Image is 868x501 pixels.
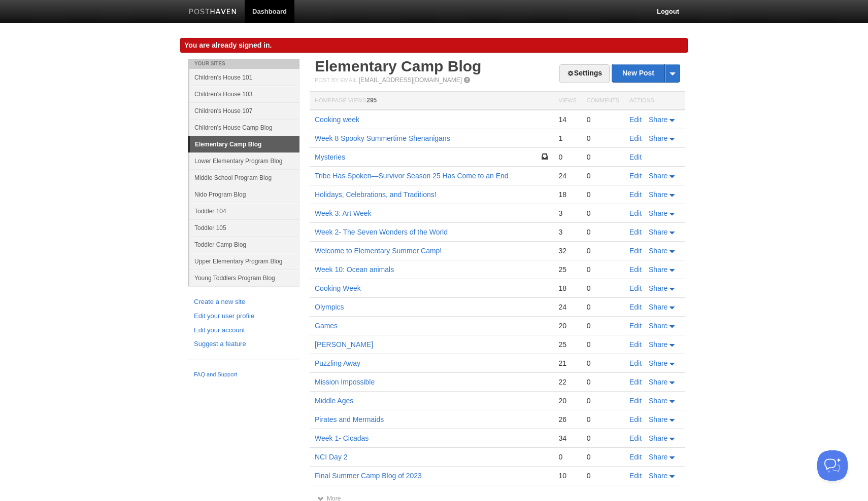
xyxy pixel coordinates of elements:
[188,59,299,69] li: Your Sites
[587,377,619,387] div: 0
[629,303,642,311] a: Edit
[558,377,576,387] div: 22
[315,190,437,199] a: Holidays, Celebrations, and Traditions!
[315,172,509,180] a: Tribe Has Spoken—Survivor Season 25 Has Come to an End
[629,153,642,161] a: Edit
[587,265,619,274] div: 0
[629,134,642,142] a: Edit
[194,311,293,322] a: Edit your user profile
[629,284,642,292] a: Edit
[558,265,576,274] div: 25
[649,340,667,349] span: Share
[587,227,619,237] div: 0
[649,359,667,367] span: Share
[587,415,619,424] div: 0
[649,415,667,423] span: Share
[649,397,667,405] span: Share
[315,434,369,442] a: Week 1- Cicadas
[649,172,667,180] span: Share
[315,58,481,74] a: Elementary Camp Blog
[587,434,619,443] div: 0
[587,171,619,180] div: 0
[189,253,299,269] a: Upper Elementary Program Blog
[629,359,642,367] a: Edit
[587,302,619,312] div: 0
[189,269,299,286] a: Young Toddlers Program Blog
[587,359,619,368] div: 0
[315,472,422,480] a: Final Summer Camp Blog of 2023
[315,209,372,217] a: Week 3: Art Week
[315,247,442,255] a: Welcome to Elementary Summer Camp!
[587,246,619,255] div: 0
[629,397,642,405] a: Edit
[649,228,667,236] span: Share
[189,119,299,136] a: Children's House Camp Blog
[310,92,553,110] th: Homepage Views
[315,77,357,83] span: Post by Email
[629,415,642,423] a: Edit
[315,115,359,124] a: Cooking week
[366,97,377,104] span: 295
[189,86,299,102] a: Children's House 103
[629,115,642,124] a: Edit
[649,303,667,311] span: Share
[587,115,619,124] div: 0
[558,396,576,405] div: 20
[315,322,338,330] a: Games
[649,134,667,142] span: Share
[558,171,576,180] div: 24
[558,359,576,368] div: 21
[553,92,581,110] th: Views
[558,227,576,237] div: 3
[189,219,299,236] a: Toddler 105
[315,153,345,161] a: Mysteries
[587,396,619,405] div: 0
[189,203,299,219] a: Toddler 104
[629,172,642,180] a: Edit
[315,265,394,274] a: Week 10: Ocean animals
[315,378,375,386] a: Mission Impossible
[612,64,680,82] a: New Post
[315,415,384,423] a: Pirates and Mermaids
[629,340,642,349] a: Edit
[629,453,642,461] a: Edit
[194,297,293,307] a: Create a new site
[190,136,299,152] a: Elementary Camp Blog
[629,228,642,236] a: Edit
[649,209,667,217] span: Share
[189,186,299,203] a: Nido Program Blog
[315,228,448,236] a: Week 2- The Seven Wonders of the World
[359,76,462,84] a: [EMAIL_ADDRESS][DOMAIN_NAME]
[649,453,667,461] span: Share
[194,325,293,336] a: Edit your account
[558,434,576,443] div: 34
[315,397,353,405] a: Middle Ages
[315,453,348,461] a: NCI Day 2
[624,92,685,110] th: Actions
[189,69,299,86] a: Children's House 101
[558,340,576,349] div: 25
[629,322,642,330] a: Edit
[817,450,848,481] iframe: Help Scout Beacon - Open
[587,190,619,199] div: 0
[558,284,576,293] div: 18
[649,284,667,292] span: Share
[558,246,576,255] div: 32
[649,115,667,124] span: Share
[629,472,642,480] a: Edit
[559,64,610,83] a: Settings
[587,340,619,349] div: 0
[558,471,576,480] div: 10
[558,134,576,143] div: 1
[629,434,642,442] a: Edit
[629,378,642,386] a: Edit
[587,471,619,480] div: 0
[315,134,450,142] a: Week 8 Spooky Summertime Shenanigans
[558,152,576,162] div: 0
[189,102,299,119] a: Children's House 107
[649,378,667,386] span: Share
[189,236,299,253] a: Toddler Camp Blog
[189,169,299,186] a: Middle School Program Blog
[649,265,667,274] span: Share
[194,339,293,350] a: Suggest a feature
